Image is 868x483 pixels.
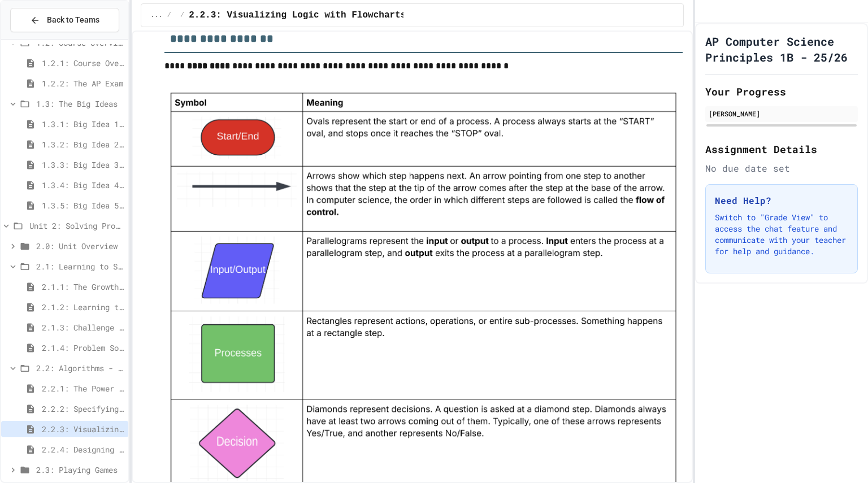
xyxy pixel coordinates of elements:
span: 2.1.4: Problem Solving Practice [42,342,124,354]
span: 2.2.2: Specifying Ideas with Pseudocode [42,403,124,415]
div: No due date set [705,162,858,175]
span: 1.2.2: The AP Exam [42,77,124,89]
span: 1.3.5: Big Idea 5 - Impact of Computing [42,199,124,211]
h3: Need Help? [715,194,848,207]
span: 2.2.3: Visualizing Logic with Flowcharts [189,8,406,22]
span: 1.3.3: Big Idea 3 - Algorithms and Programming [42,159,124,171]
div: [PERSON_NAME] [709,108,854,119]
span: / [180,11,184,20]
span: 1.3.4: Big Idea 4 - Computing Systems and Networks [42,179,124,191]
span: 1.3.2: Big Idea 2 - Data [42,138,124,150]
h2: Your Progress [705,84,858,99]
span: 1.3: The Big Ideas [36,98,124,110]
span: 1.2.1: Course Overview [42,57,124,69]
span: 2.2.1: The Power of Algorithms [42,382,124,394]
span: Unit 2: Solving Problems in Computer Science [29,220,124,232]
span: 1.3.1: Big Idea 1 - Creative Development [42,118,124,130]
span: 2.3: Playing Games [36,464,124,476]
span: 2.0: Unit Overview [36,240,124,252]
p: Switch to "Grade View" to access the chat feature and communicate with your teacher for help and ... [715,212,848,257]
span: ... [150,11,163,20]
span: Back to Teams [47,14,99,26]
span: 2.2: Algorithms - from Pseudocode to Flowcharts [36,362,124,374]
span: 2.1.1: The Growth Mindset [42,281,124,293]
h1: AP Computer Science Principles 1B - 25/26 [705,33,858,65]
span: 2.1.3: Challenge Problem - The Bridge [42,321,124,333]
button: Back to Teams [10,8,119,32]
span: 2.1: Learning to Solve Hard Problems [36,260,124,272]
span: 2.2.4: Designing Flowcharts [42,443,124,455]
span: / [167,11,171,20]
span: 2.1.2: Learning to Solve Hard Problems [42,301,124,313]
span: 2.2.3: Visualizing Logic with Flowcharts [42,423,124,435]
h2: Assignment Details [705,141,858,157]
